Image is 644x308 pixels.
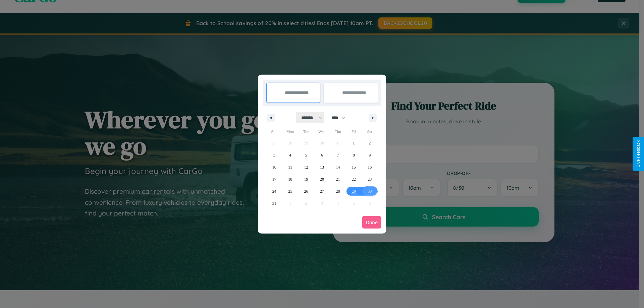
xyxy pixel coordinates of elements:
[272,161,276,173] span: 10
[362,161,378,173] button: 16
[330,126,346,137] span: Thu
[304,185,308,197] span: 26
[346,185,362,197] button: 29
[288,173,292,185] span: 18
[362,137,378,149] button: 2
[266,173,282,185] button: 17
[636,140,641,168] div: Give Feedback
[273,149,275,161] span: 3
[368,173,372,185] span: 23
[368,161,372,173] span: 16
[369,149,371,161] span: 9
[320,161,324,173] span: 13
[282,173,298,185] button: 18
[330,161,346,173] button: 14
[346,161,362,173] button: 15
[289,149,291,161] span: 4
[305,149,307,161] span: 5
[298,161,314,173] button: 12
[314,126,330,137] span: Wed
[353,137,355,149] span: 1
[282,126,298,137] span: Mon
[272,197,276,209] span: 31
[266,126,282,137] span: Sun
[266,149,282,161] button: 3
[304,173,308,185] span: 19
[320,173,324,185] span: 20
[352,161,356,173] span: 15
[282,185,298,197] button: 25
[298,173,314,185] button: 19
[288,161,292,173] span: 11
[362,173,378,185] button: 23
[336,161,340,173] span: 14
[362,149,378,161] button: 9
[266,197,282,209] button: 31
[272,185,276,197] span: 24
[346,126,362,137] span: Fri
[362,126,378,137] span: Sat
[298,149,314,161] button: 5
[298,185,314,197] button: 26
[266,161,282,173] button: 10
[314,161,330,173] button: 13
[369,137,371,149] span: 2
[368,185,372,197] span: 30
[304,161,308,173] span: 12
[352,185,356,197] span: 29
[352,173,356,185] span: 22
[272,173,276,185] span: 17
[330,185,346,197] button: 28
[282,161,298,173] button: 11
[314,185,330,197] button: 27
[330,149,346,161] button: 7
[346,173,362,185] button: 22
[346,137,362,149] button: 1
[314,149,330,161] button: 6
[336,173,340,185] span: 21
[346,149,362,161] button: 8
[362,216,381,229] button: Done
[314,173,330,185] button: 20
[298,126,314,137] span: Tue
[320,185,324,197] span: 27
[336,185,340,197] span: 28
[362,185,378,197] button: 30
[266,185,282,197] button: 24
[337,149,339,161] span: 7
[321,149,323,161] span: 6
[288,185,292,197] span: 25
[282,149,298,161] button: 4
[353,149,355,161] span: 8
[330,173,346,185] button: 21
